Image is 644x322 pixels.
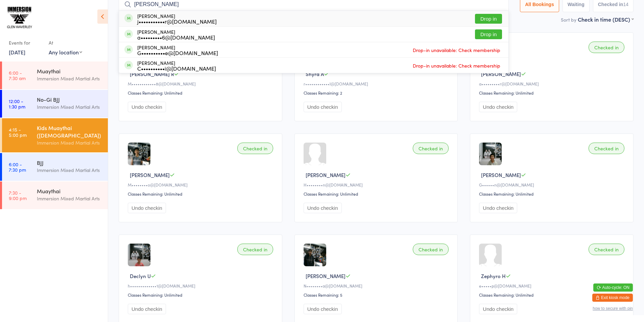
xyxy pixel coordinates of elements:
img: Immersion MMA Glen Waverley [7,5,32,30]
div: r••••••••••••l@[DOMAIN_NAME] [304,81,451,86]
span: [PERSON_NAME] [306,171,345,178]
div: Checked in [237,244,273,255]
div: Events for [9,37,42,48]
div: C••••••••••i@[DOMAIN_NAME] [137,66,216,71]
button: Undo checkin [479,304,517,314]
div: Muaythai [37,187,102,195]
span: Zephyro H [481,272,506,279]
div: N••••••••a@[DOMAIN_NAME] [304,283,451,289]
button: Undo checkin [304,304,342,314]
div: Any location [49,48,82,56]
button: Undo checkin [479,102,517,112]
div: [PERSON_NAME] [137,29,215,40]
span: [PERSON_NAME] R [130,70,174,77]
time: 12:00 - 1:30 pm [9,98,25,109]
span: [PERSON_NAME] [481,171,521,178]
time: 7:30 - 9:00 pm [9,190,27,201]
div: h•••••••••••••1@[DOMAIN_NAME] [128,283,275,289]
div: Classes Remaining: Unlimited [128,90,275,96]
span: Declyn U [130,272,151,279]
span: Shyra A [306,70,324,77]
div: H••••••••n@[DOMAIN_NAME] [304,182,451,188]
time: 4:15 - 5:00 pm [9,127,27,138]
button: Drop in [475,14,502,24]
div: e•••••p@[DOMAIN_NAME] [479,283,626,289]
button: Undo checkin [304,102,342,112]
a: 6:00 -7:30 pmBJJImmersion Mixed Martial Arts [2,153,108,181]
button: Drop in [475,29,502,39]
button: Undo checkin [479,203,517,213]
div: G••••••n@[DOMAIN_NAME] [479,182,626,188]
div: 14 [623,2,628,7]
a: [DATE] [9,48,25,56]
img: image1748243925.png [479,143,502,165]
div: G••••••••••e@[DOMAIN_NAME] [137,50,218,55]
div: Classes Remaining: Unlimited [479,90,626,96]
div: Classes Remaining: Unlimited [128,191,275,197]
div: Classes Remaining: Unlimited [128,292,275,298]
a: 4:15 -5:00 pmKids Muaythai ([DEMOGRAPHIC_DATA])Immersion Mixed Martial Arts [2,118,108,152]
div: a•••••••••6@[DOMAIN_NAME] [137,34,215,40]
div: Kids Muaythai ([DEMOGRAPHIC_DATA]) [37,124,102,139]
button: Auto-cycle: ON [593,283,633,292]
button: Undo checkin [128,203,166,213]
div: j•••••••••••r@[DOMAIN_NAME] [137,19,217,24]
div: At [49,37,82,48]
div: Muaythai [37,67,102,75]
div: Checked in [413,244,449,255]
div: Checked in [589,143,624,154]
img: image1754892690.png [304,244,326,266]
button: how to secure with pin [593,306,633,311]
div: Classes Remaining: Unlimited [304,191,451,197]
div: Checked in [237,143,273,154]
div: BJJ [37,159,102,166]
div: Classes Remaining: Unlimited [479,292,626,298]
img: image1741242118.png [128,143,150,165]
a: 6:00 -7:30 amMuaythaiImmersion Mixed Martial Arts [2,61,108,89]
button: Undo checkin [304,203,342,213]
div: Checked in [413,143,449,154]
div: Classes Remaining: 5 [304,292,451,298]
div: Classes Remaining: 2 [304,90,451,96]
span: [PERSON_NAME] [481,70,521,77]
div: Immersion Mixed Martial Arts [37,166,102,174]
div: [PERSON_NAME] [137,13,217,24]
div: No-Gi BJJ [37,96,102,103]
div: Immersion Mixed Martial Arts [37,139,102,147]
a: 7:30 -9:00 pmMuaythaiImmersion Mixed Martial Arts [2,181,108,209]
span: [PERSON_NAME] [306,272,345,279]
button: Undo checkin [128,102,166,112]
div: a•••••••••r@[DOMAIN_NAME] [479,81,626,86]
div: [PERSON_NAME] [137,60,216,71]
span: Drop-in unavailable: Check membership [411,45,502,55]
div: Immersion Mixed Martial Arts [37,103,102,111]
time: 6:00 - 7:30 am [9,70,26,81]
div: M••••••••••••8@[DOMAIN_NAME] [128,81,275,86]
time: 6:00 - 7:30 pm [9,162,26,172]
div: M••••••••o@[DOMAIN_NAME] [128,182,275,188]
div: Check in time (DESC) [578,16,634,23]
button: Exit kiosk mode [592,294,633,302]
div: Immersion Mixed Martial Arts [37,75,102,82]
a: 12:00 -1:30 pmNo-Gi BJJImmersion Mixed Martial Arts [2,90,108,118]
div: Checked in [589,42,624,53]
button: Undo checkin [128,304,166,314]
label: Sort by [561,16,576,23]
span: [PERSON_NAME] [130,171,170,178]
div: Classes Remaining: Unlimited [479,191,626,197]
div: [PERSON_NAME] [137,45,218,55]
img: image1714370861.png [128,244,150,266]
span: Drop-in unavailable: Check membership [411,60,502,71]
div: Immersion Mixed Martial Arts [37,195,102,202]
div: Checked in [589,244,624,255]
